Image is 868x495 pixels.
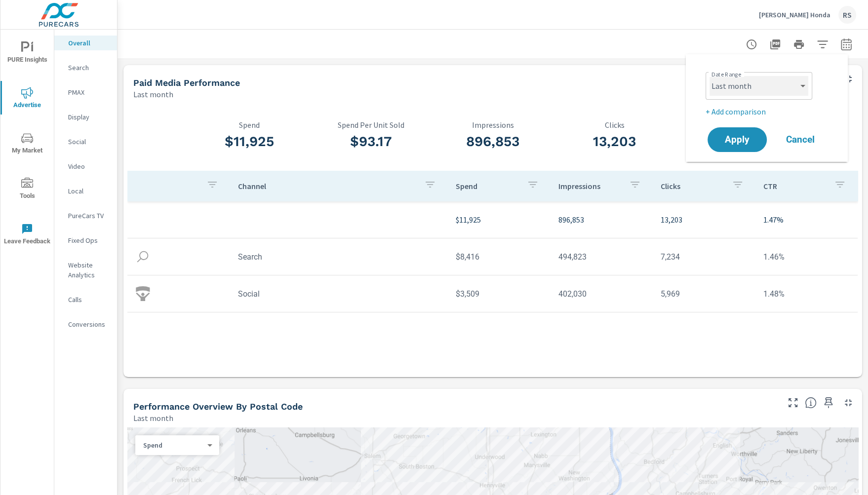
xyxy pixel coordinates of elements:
[653,281,755,306] td: 5,969
[54,85,117,100] div: PMAX
[54,159,117,174] div: Video
[551,281,653,306] td: 402,030
[661,214,748,226] p: 13,203
[551,244,653,269] td: 494,823
[3,178,51,202] span: Tools
[188,133,310,150] h3: $11,925
[838,6,856,24] div: RS
[448,281,551,306] td: $3,509
[675,133,797,150] h3: 1.47%
[675,120,797,129] p: CTR
[558,214,645,226] p: 896,853
[755,244,858,269] td: 1.46%
[68,260,109,280] p: Website Analytics
[54,292,117,307] div: Calls
[133,412,173,424] p: Last month
[188,120,310,129] p: Spend
[143,441,203,450] p: Spend
[755,281,858,306] td: 1.48%
[432,120,554,129] p: Impressions
[836,35,856,54] button: Select Date Range
[68,319,109,329] p: Conversions
[68,295,109,305] p: Calls
[135,441,211,450] div: Spend
[771,127,830,152] button: Cancel
[230,281,448,306] td: Social
[54,110,117,124] div: Display
[763,181,827,191] p: CTR
[68,235,109,245] p: Fixed Ops
[135,249,150,264] img: icon-search.svg
[133,77,240,88] h5: Paid Media Performance
[781,135,820,144] span: Cancel
[558,181,622,191] p: Impressions
[0,30,54,257] div: nav menu
[68,38,109,48] p: Overall
[68,137,109,147] p: Social
[54,184,117,198] div: Local
[706,106,832,117] p: + Add comparison
[68,211,109,221] p: PureCars TV
[133,401,303,412] h5: Performance Overview By Postal Code
[3,41,51,66] span: PURE Insights
[133,88,173,100] p: Last month
[456,214,543,226] p: $11,925
[68,63,109,73] p: Search
[813,35,832,54] button: Apply Filters
[785,395,801,411] button: Make Fullscreen
[805,397,817,409] span: Understand performance data by postal code. Individual postal codes can be selected and expanded ...
[54,317,117,332] div: Conversions
[553,120,675,129] p: Clicks
[3,223,51,247] span: Leave Feedback
[3,87,51,111] span: Advertise
[54,134,117,149] div: Social
[432,133,554,150] h3: 896,853
[310,120,432,129] p: Spend Per Unit Sold
[54,258,117,282] div: Website Analytics
[708,127,767,152] button: Apply
[68,186,109,196] p: Local
[661,181,724,191] p: Clicks
[54,36,117,50] div: Overall
[238,181,417,191] p: Channel
[230,244,448,269] td: Search
[68,112,109,122] p: Display
[54,208,117,223] div: PureCars TV
[821,395,836,411] span: Save this to your personalized report
[448,244,551,269] td: $8,416
[763,214,850,226] p: 1.47%
[717,135,757,144] span: Apply
[54,60,117,75] div: Search
[759,10,830,19] p: [PERSON_NAME] Honda
[135,286,150,301] img: icon-social.svg
[456,181,519,191] p: Spend
[840,395,856,411] button: Minimize Widget
[553,133,675,150] h3: 13,203
[68,87,109,97] p: PMAX
[840,71,856,87] button: Minimize Widget
[3,132,51,156] span: My Market
[310,133,432,150] h3: $93.17
[68,161,109,171] p: Video
[54,233,117,248] div: Fixed Ops
[653,244,755,269] td: 7,234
